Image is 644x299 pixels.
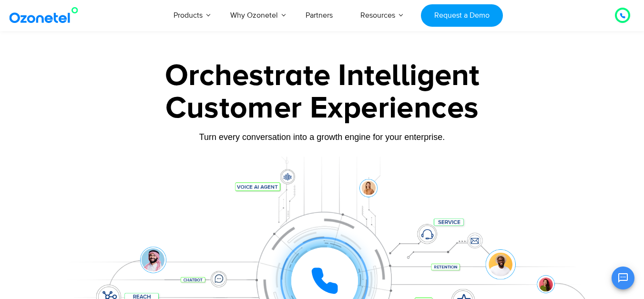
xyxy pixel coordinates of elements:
[421,4,502,27] a: Request a Demo
[24,132,620,142] div: Turn every conversation into a growth engine for your enterprise.
[24,61,620,91] div: Orchestrate Intelligent
[24,85,620,131] div: Customer Experiences
[612,267,634,289] button: Open chat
